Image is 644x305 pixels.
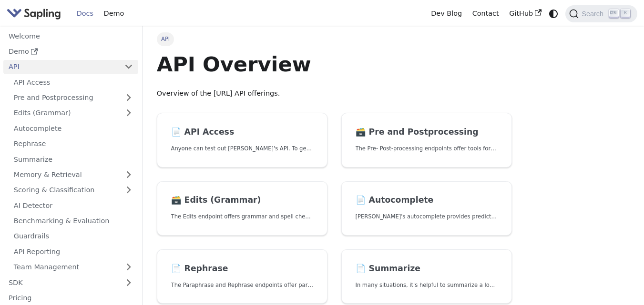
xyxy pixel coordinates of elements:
a: Edits (Grammar) [9,106,138,120]
a: Summarize [9,152,138,166]
a: Benchmarking & Evaluation [9,214,138,228]
p: The Pre- Post-processing endpoints offer tools for preparing your text data for ingestation as we... [356,144,498,153]
a: 🗃️ Edits (Grammar)The Edits endpoint offers grammar and spell checking. [157,181,327,236]
a: AI Detector [9,198,138,212]
img: Sapling.ai [7,7,61,20]
span: Search [579,10,609,18]
p: Overview of the [URL] API offerings. [157,88,512,99]
h2: Rephrase [171,264,314,274]
a: 📄️ SummarizeIn many situations, it's helpful to summarize a longer document into a shorter, more ... [341,249,512,304]
h1: API Overview [157,51,512,77]
a: 📄️ API AccessAnyone can test out [PERSON_NAME]'s API. To get started with the API, simply: [157,113,327,167]
a: Contact [467,6,504,21]
p: The Paraphrase and Rephrase endpoints offer paraphrasing for particular styles. [171,281,314,290]
a: Dev Blog [426,6,467,21]
a: GitHub [504,6,546,21]
a: Docs [72,6,99,21]
p: In many situations, it's helpful to summarize a longer document into a shorter, more easily diges... [356,281,498,290]
a: Pre and Postprocessing [9,91,138,105]
a: Autocomplete [9,121,138,135]
a: Demo [3,45,138,59]
h2: Autocomplete [356,195,498,206]
a: Demo [99,6,129,21]
p: Sapling's autocomplete provides predictions of the next few characters or words [356,212,498,221]
a: 📄️ Autocomplete[PERSON_NAME]'s autocomplete provides predictions of the next few characters or words [341,181,512,236]
p: Anyone can test out Sapling's API. To get started with the API, simply: [171,144,314,153]
a: API [3,60,119,74]
span: API [157,32,174,46]
h2: API Access [171,127,314,138]
kbd: K [621,9,630,18]
a: 📄️ RephraseThe Paraphrase and Rephrase endpoints offer paraphrasing for particular styles. [157,249,327,304]
h2: Summarize [356,264,498,274]
a: API Reporting [9,245,138,258]
a: Guardrails [9,229,138,243]
a: Memory & Retrieval [9,168,138,182]
a: Pricing [3,291,138,305]
a: Scoring & Classification [9,183,138,197]
nav: Breadcrumbs [157,32,512,46]
button: Switch between dark and light mode (currently system mode) [547,7,561,20]
a: Welcome [3,29,138,43]
a: Sapling.ai [7,7,64,20]
h2: Edits (Grammar) [171,195,314,206]
p: The Edits endpoint offers grammar and spell checking. [171,212,314,221]
button: Collapse sidebar category 'API' [119,60,138,74]
a: Team Management [9,260,138,274]
a: API Access [9,75,138,89]
h2: Pre and Postprocessing [356,127,498,138]
button: Expand sidebar category 'SDK' [119,275,138,289]
a: 🗃️ Pre and PostprocessingThe Pre- Post-processing endpoints offer tools for preparing your text d... [341,113,512,167]
button: Search (Ctrl+K) [565,5,637,22]
a: SDK [3,275,119,289]
a: Rephrase [9,137,138,151]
